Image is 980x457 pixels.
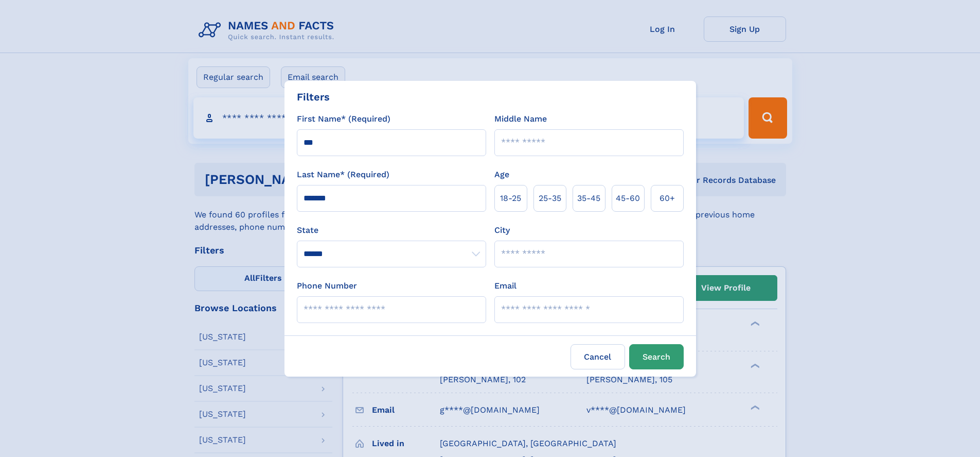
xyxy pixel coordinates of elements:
[660,192,675,205] span: 60+
[577,192,600,205] span: 35‑45
[494,168,509,181] label: Age
[297,113,390,125] label: First Name* (Required)
[571,344,625,369] label: Cancel
[616,192,640,205] span: 45‑60
[494,113,547,125] label: Middle Name
[500,192,521,205] span: 18‑25
[297,89,330,105] div: Filters
[297,168,389,181] label: Last Name* (Required)
[297,224,486,236] label: State
[539,192,561,205] span: 25‑35
[629,344,684,369] button: Search
[494,224,510,236] label: City
[297,280,357,292] label: Phone Number
[494,280,516,292] label: Email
